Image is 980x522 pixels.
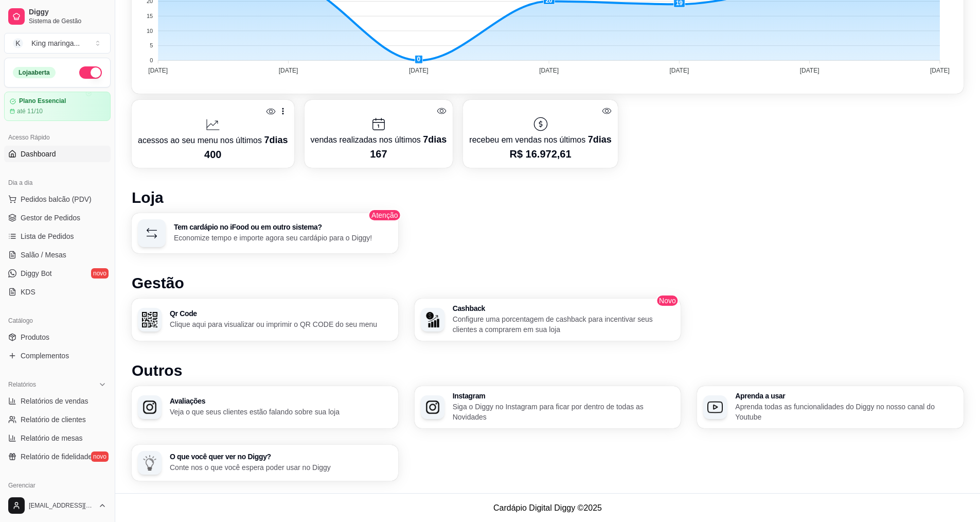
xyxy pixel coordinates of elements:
tspan: [DATE] [539,67,559,74]
span: Lista de Pedidos [21,231,74,241]
span: KDS [21,287,35,297]
button: InstagramInstagramSiga o Diggy no Instagram para ficar por dentro de todas as Novidades [415,386,681,428]
div: Catálogo [4,312,111,329]
button: Aprenda a usarAprenda a usarAprenda todas as funcionalidades do Diggy no nosso canal do Youtube [697,386,964,428]
a: Dashboard [4,146,111,162]
a: KDS [4,284,111,300]
tspan: 10 [147,28,153,34]
img: Cashback [425,312,440,327]
span: Atenção [368,209,401,221]
p: Conte nos o que você espera poder usar no Diggy [170,462,392,473]
span: Novo [656,294,679,307]
button: [EMAIL_ADDRESS][DOMAIN_NAME] [4,493,111,518]
p: Clique aqui para visualizar ou imprimir o QR CODE do seu menu [170,319,392,329]
div: Loja aberta [13,67,56,78]
span: Complementos [21,351,69,361]
button: AvaliaçõesAvaliaçõesVeja o que seus clientes estão falando sobre sua loja [132,386,398,428]
button: Alterar Status [79,66,102,79]
h3: Aprenda a usar [735,392,957,399]
h3: Avaliações [170,397,392,405]
span: 7 dias [423,134,447,145]
button: CashbackCashbackConfigure uma porcentagem de cashback para incentivar seus clientes a comprarem e... [415,299,681,341]
h1: Loja [132,188,964,207]
a: Relatórios de vendas [4,393,111,409]
article: até 11/10 [17,107,43,115]
p: Veja o que seus clientes estão falando sobre sua loja [170,407,392,417]
h1: Gestão [132,274,964,292]
tspan: 15 [147,13,153,19]
span: Relatório de clientes [21,414,86,425]
a: DiggySistema de Gestão [4,4,111,29]
button: Select a team [4,33,111,54]
p: vendas realizadas nos últimos [311,132,447,147]
tspan: [DATE] [148,67,168,74]
h3: Instagram [453,392,675,399]
tspan: [DATE] [930,67,950,74]
img: Aprenda a usar [707,399,723,415]
a: Salão / Mesas [4,247,111,263]
a: Produtos [4,329,111,345]
button: O que você quer ver no Diggy?O que você quer ver no Diggy?Conte nos o que você espera poder usar ... [132,445,398,481]
div: Acesso Rápido [4,129,111,146]
p: Economize tempo e importe agora seu cardápio para o Diggy! [174,233,392,243]
span: [EMAIL_ADDRESS][DOMAIN_NAME] [29,501,94,510]
img: Instagram [425,399,440,415]
a: Gestor de Pedidos [4,210,111,226]
p: 400 [138,147,288,162]
div: Gerenciar [4,477,111,494]
p: R$ 16.972,61 [469,147,611,161]
h3: Cashback [453,305,675,312]
a: Relatório de fidelidadenovo [4,448,111,465]
p: acessos ao seu menu nos últimos [138,133,288,147]
a: Complementos [4,347,111,364]
h1: Outros [132,361,964,380]
p: Siga o Diggy no Instagram para ficar por dentro de todas as Novidades [453,402,675,422]
tspan: 0 [150,57,153,63]
span: Diggy Bot [21,268,52,279]
h3: Qr Code [170,310,392,317]
p: recebeu em vendas nos últimos [469,132,611,147]
button: Tem cardápio no iFood ou em outro sistema?Economize tempo e importe agora seu cardápio para o Diggy! [132,213,398,253]
span: Dashboard [21,149,56,159]
button: Pedidos balcão (PDV) [4,191,111,207]
span: Salão / Mesas [21,250,66,260]
span: Relatórios de vendas [21,396,88,406]
a: Lista de Pedidos [4,228,111,245]
a: Relatório de mesas [4,430,111,446]
span: Pedidos balcão (PDV) [21,194,92,204]
span: Produtos [21,332,49,342]
span: Relatório de mesas [21,433,83,443]
span: Relatório de fidelidade [21,451,92,462]
h3: O que você quer ver no Diggy? [170,453,392,460]
tspan: 5 [150,42,153,48]
span: 7 dias [588,134,612,145]
a: Relatório de clientes [4,411,111,428]
p: Aprenda todas as funcionalidades do Diggy no nosso canal do Youtube [735,402,957,422]
span: Diggy [29,8,106,17]
img: O que você quer ver no Diggy? [142,455,157,471]
h3: Tem cardápio no iFood ou em outro sistema? [174,223,392,231]
div: Dia a dia [4,175,111,191]
tspan: [DATE] [279,67,298,74]
span: K [13,38,23,48]
tspan: [DATE] [800,67,819,74]
p: Configure uma porcentagem de cashback para incentivar seus clientes a comprarem em sua loja [453,314,675,335]
tspan: [DATE] [669,67,689,74]
tspan: [DATE] [409,67,429,74]
span: Sistema de Gestão [29,17,106,25]
span: Relatórios [8,380,36,389]
a: Plano Essencialaté 11/10 [4,92,111,121]
img: Qr Code [142,312,157,327]
span: 7 dias [264,135,288,145]
span: Gestor de Pedidos [21,213,80,223]
a: Diggy Botnovo [4,265,111,282]
img: Avaliações [142,399,157,415]
article: Plano Essencial [19,97,66,105]
p: 167 [311,147,447,161]
div: King maringa ... [31,38,80,48]
button: Qr CodeQr CodeClique aqui para visualizar ou imprimir o QR CODE do seu menu [132,299,398,341]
